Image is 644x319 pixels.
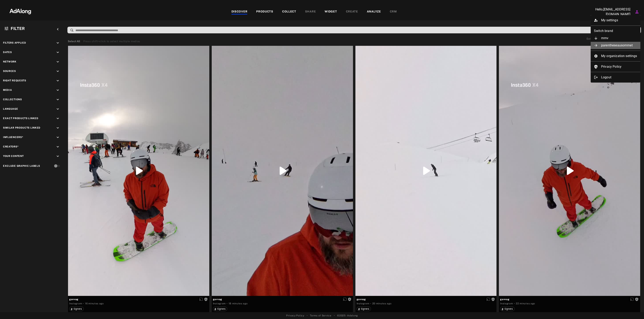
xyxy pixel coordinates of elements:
[591,17,640,24] li: My settings
[591,27,640,35] li: Switch brand
[591,74,640,81] li: Logout
[591,42,640,49] li: parentheseausommet
[624,300,644,319] iframe: Chat Widget
[591,52,640,60] li: My organization settings
[624,300,644,319] div: Widget de chat
[591,63,640,70] a: Privacy Policy
[591,35,640,42] li: mmv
